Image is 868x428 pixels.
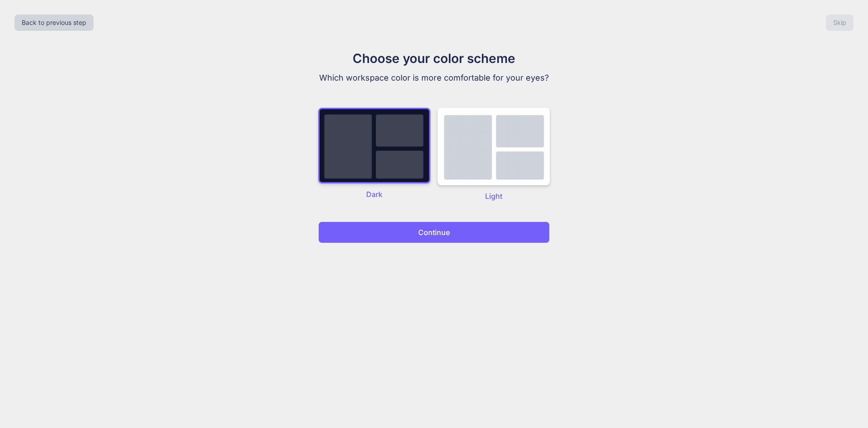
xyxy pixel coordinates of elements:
img: dark [438,108,550,185]
p: Light [438,191,550,202]
button: Skip [826,14,854,31]
button: Back to previous step [14,14,94,31]
h1: Choose your color scheme [282,49,586,68]
button: Continue [318,221,550,243]
p: Which workspace color is more comfortable for your eyes? [282,72,586,84]
p: Continue [418,227,450,238]
p: Dark [318,189,430,200]
img: dark [318,108,430,183]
